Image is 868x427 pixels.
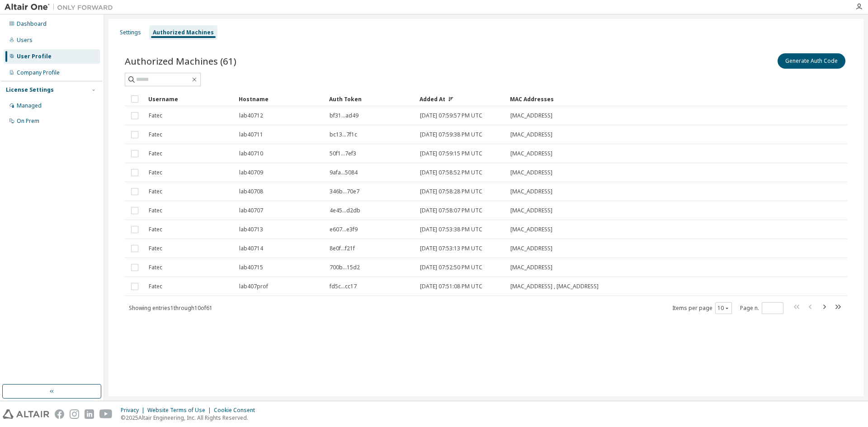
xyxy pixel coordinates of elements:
span: lab40712 [239,112,263,119]
span: [DATE] 07:58:52 PM UTC [420,169,482,176]
span: [DATE] 07:59:15 PM UTC [420,150,482,157]
img: linkedin.svg [85,409,94,419]
span: 9afa...5084 [330,169,358,176]
div: Authorized Machines [153,29,214,36]
span: lab40707 [239,207,263,214]
img: altair_logo.svg [3,409,49,419]
span: Fatec [149,207,162,214]
span: 8e0f...f21f [330,245,355,252]
span: Fatec [149,131,162,138]
span: [MAC_ADDRESS] [510,245,552,252]
p: © 2025 Altair Engineering, Inc. All Rights Reserved. [121,414,260,422]
span: Fatec [149,188,162,195]
span: lab40714 [239,245,263,252]
img: instagram.svg [70,409,79,419]
button: 10 [717,305,730,312]
span: [MAC_ADDRESS] , [MAC_ADDRESS] [510,283,599,290]
span: lab40711 [239,131,263,138]
span: Showing entries 1 through 10 of 61 [129,304,212,312]
span: [DATE] 07:53:13 PM UTC [420,245,482,252]
span: lab40709 [239,169,263,176]
div: Users [17,37,33,44]
span: [DATE] 07:58:28 PM UTC [420,188,482,195]
span: [DATE] 07:52:50 PM UTC [420,264,482,271]
span: fd5c...cc17 [330,283,357,290]
span: [DATE] 07:59:57 PM UTC [420,112,482,119]
span: Fatec [149,245,162,252]
div: Website Terms of Use [147,407,214,414]
div: User Profile [17,53,52,60]
span: Page n. [740,302,783,314]
img: facebook.svg [55,409,64,419]
span: [MAC_ADDRESS] [510,207,552,214]
span: Authorized Machines (61) [125,55,236,67]
span: Fatec [149,150,162,157]
div: Company Profile [17,69,60,76]
span: Fatec [149,264,162,271]
div: On Prem [17,117,39,125]
span: lab40715 [239,264,263,271]
span: lab407prof [239,283,268,290]
div: Managed [17,102,42,109]
span: Items per page [672,302,732,314]
div: License Settings [6,86,54,94]
span: Fatec [149,112,162,119]
span: 50f1...7ef3 [330,150,356,157]
span: [DATE] 07:59:38 PM UTC [420,131,482,138]
div: Settings [120,29,141,36]
div: Auth Token [329,92,412,106]
div: Dashboard [17,20,47,28]
span: [MAC_ADDRESS] [510,169,552,176]
span: lab40713 [239,226,263,233]
span: [MAC_ADDRESS] [510,264,552,271]
span: [MAC_ADDRESS] [510,150,552,157]
div: Privacy [121,407,147,414]
div: Added At [420,92,503,106]
span: Fatec [149,283,162,290]
span: bf31...ad49 [330,112,359,119]
span: 346b...70e7 [330,188,359,195]
span: bc13...7f1c [330,131,357,138]
span: Fatec [149,226,162,233]
span: [MAC_ADDRESS] [510,131,552,138]
span: [MAC_ADDRESS] [510,188,552,195]
span: lab40708 [239,188,263,195]
span: e607...e3f9 [330,226,358,233]
div: Hostname [239,92,322,106]
img: youtube.svg [99,409,113,419]
span: [DATE] 07:53:38 PM UTC [420,226,482,233]
span: 4e45...d2db [330,207,360,214]
span: [MAC_ADDRESS] [510,112,552,119]
div: Cookie Consent [214,407,260,414]
span: [DATE] 07:51:08 PM UTC [420,283,482,290]
span: Fatec [149,169,162,176]
img: Altair One [5,3,118,12]
span: 700b...15d2 [330,264,360,271]
button: Generate Auth Code [778,53,845,69]
div: Username [148,92,231,106]
span: [DATE] 07:58:07 PM UTC [420,207,482,214]
span: [MAC_ADDRESS] [510,226,552,233]
div: MAC Addresses [510,92,752,106]
span: lab40710 [239,150,263,157]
